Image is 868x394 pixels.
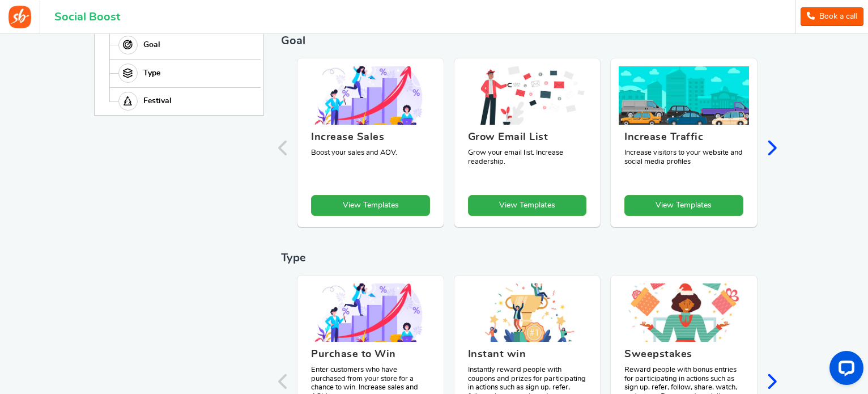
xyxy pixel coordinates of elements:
[619,125,749,195] figcaption: Increase visitors to your website and social media profiles
[143,96,172,106] span: Festival
[109,31,258,60] a: Goal
[801,7,863,26] a: Book a call
[462,66,593,125] img: Grow Email List
[109,87,258,116] a: Festival
[54,11,120,23] h1: Social Boost
[8,6,31,28] img: Social Boost
[624,195,743,216] a: View Templates
[281,35,305,46] span: Goal
[311,132,430,149] h3: Increase Sales
[624,132,743,149] h3: Increase Traffic
[143,40,160,50] span: Goal
[305,283,436,342] img: Purchase to Win
[143,69,160,78] span: Type
[281,252,306,264] span: Type
[311,195,430,216] a: View Templates
[624,349,743,366] h3: Sweepstakes
[305,66,436,125] img: Increase Sales
[619,283,749,342] img: Sweepstakes
[820,346,868,394] iframe: LiveChat chat widget
[311,349,430,366] h3: Purchase to Win
[305,125,436,195] figcaption: Boost your sales and AOV.
[462,125,593,195] figcaption: Grow your email list. Increase readership.
[766,137,777,161] div: Next slide
[468,349,587,366] h3: Instant win
[462,283,593,342] img: Instant win
[619,66,749,125] img: Increase Traffic
[109,59,258,87] a: Type
[468,195,587,216] a: View Templates
[468,132,587,149] h3: Grow Email List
